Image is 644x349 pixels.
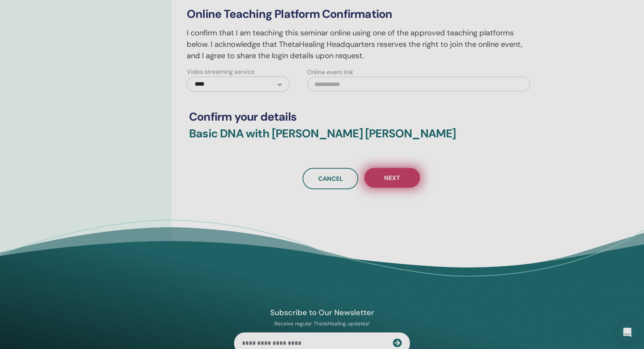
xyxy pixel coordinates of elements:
h4: Subscribe to Our Newsletter [234,308,410,317]
span: Cancel [318,175,343,183]
h3: Basic DNA with [PERSON_NAME] [PERSON_NAME] [189,127,534,150]
div: Open Intercom Messenger [618,323,636,341]
label: Online event link [307,68,353,77]
p: I confirm that I am teaching this seminar online using one of the approved teaching platforms bel... [187,27,536,61]
p: Receive regular ThetaHealing updates! [234,320,410,327]
span: Next [384,174,400,182]
h3: Online Teaching Platform Confirmation [187,7,536,21]
button: Next [364,168,420,188]
label: Video streaming service [187,67,255,76]
h3: Confirm your details [189,110,534,124]
a: Cancel [303,168,358,189]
